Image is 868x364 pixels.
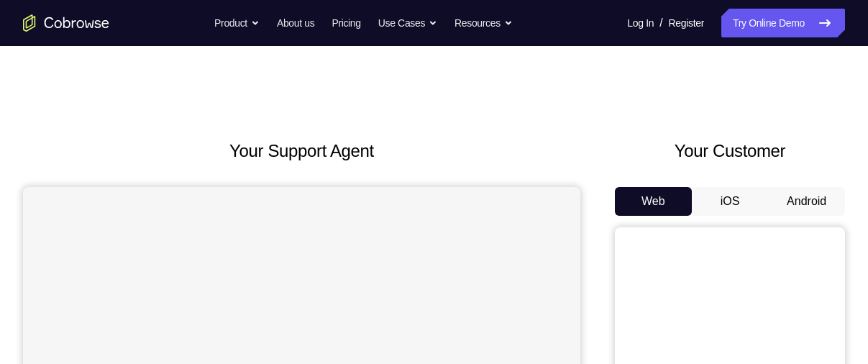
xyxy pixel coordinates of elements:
[378,9,437,37] button: Use Cases
[23,138,580,164] h2: Your Support Agent
[669,9,704,37] a: Register
[332,9,360,37] a: Pricing
[721,9,845,37] a: Try Online Demo
[454,9,513,37] button: Resources
[615,138,845,164] h2: Your Customer
[659,14,662,32] span: /
[692,187,769,216] button: iOS
[214,9,260,37] button: Product
[768,187,845,216] button: Android
[627,9,654,37] a: Log In
[23,14,109,32] a: Go to the home page
[277,9,314,37] a: About us
[615,187,692,216] button: Web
